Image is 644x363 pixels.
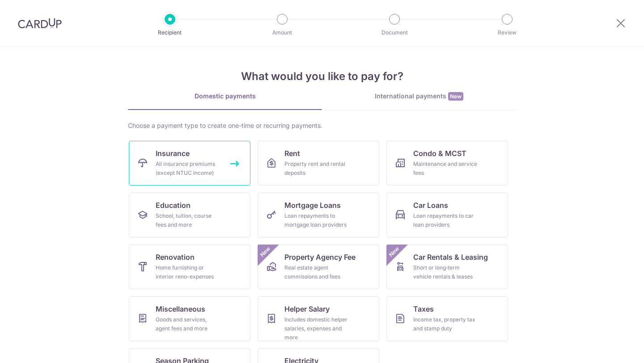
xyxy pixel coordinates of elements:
[128,92,322,101] div: Domestic payments
[322,92,516,101] div: International payments
[156,200,191,211] span: Education
[413,211,478,229] div: Loan repayments to car loan providers
[474,28,540,37] p: Review
[386,296,508,341] a: TaxesIncome tax, property tax and stamp duty
[284,315,349,342] div: Includes domestic helper salaries, expenses and more
[386,245,508,289] a: Car Rentals & LeasingShort or long‑term vehicle rentals & leasesNew
[258,296,379,341] a: Helper SalaryIncludes domestic helper salaries, expenses and more
[258,141,379,186] a: RentProperty rent and rental deposits
[156,315,220,333] div: Goods and services, agent fees and more
[128,121,516,130] div: Choose a payment type to create one-time or recurring payments.
[284,211,349,229] div: Loan repayments to mortgage loan providers
[361,28,428,37] p: Document
[137,28,203,37] p: Recipient
[258,193,379,237] a: Mortgage LoansLoan repayments to mortgage loan providers
[284,263,349,281] div: Real estate agent commissions and fees
[413,304,434,314] span: Taxes
[448,92,463,101] span: New
[156,148,190,159] span: Insurance
[284,304,330,314] span: Helper Salary
[156,263,220,281] div: Home furnishing or interior reno-expenses
[413,263,478,281] div: Short or long‑term vehicle rentals & leases
[249,28,315,37] p: Amount
[386,193,508,237] a: Car LoansLoan repayments to car loan providers
[413,148,466,159] span: Condo & MCST
[129,193,250,237] a: EducationSchool, tuition, course fees and more
[284,160,349,177] div: Property rent and rental deposits
[387,245,402,259] span: New
[128,68,516,84] h4: What would you like to pay for?
[413,160,478,177] div: Maintenance and service fees
[156,160,220,177] div: All insurance premiums (except NTUC Income)
[156,252,195,262] span: Renovation
[129,141,250,186] a: InsuranceAll insurance premiums (except NTUC Income)
[284,200,341,211] span: Mortgage Loans
[129,245,250,289] a: RenovationHome furnishing or interior reno-expenses
[258,245,379,289] a: Property Agency FeeReal estate agent commissions and feesNew
[18,18,62,29] img: CardUp
[284,148,300,159] span: Rent
[386,141,508,186] a: Condo & MCSTMaintenance and service fees
[413,315,478,333] div: Income tax, property tax and stamp duty
[413,200,448,211] span: Car Loans
[156,211,220,229] div: School, tuition, course fees and more
[413,252,488,262] span: Car Rentals & Leasing
[284,252,356,262] span: Property Agency Fee
[156,304,205,314] span: Miscellaneous
[129,296,250,341] a: MiscellaneousGoods and services, agent fees and more
[258,245,273,259] span: New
